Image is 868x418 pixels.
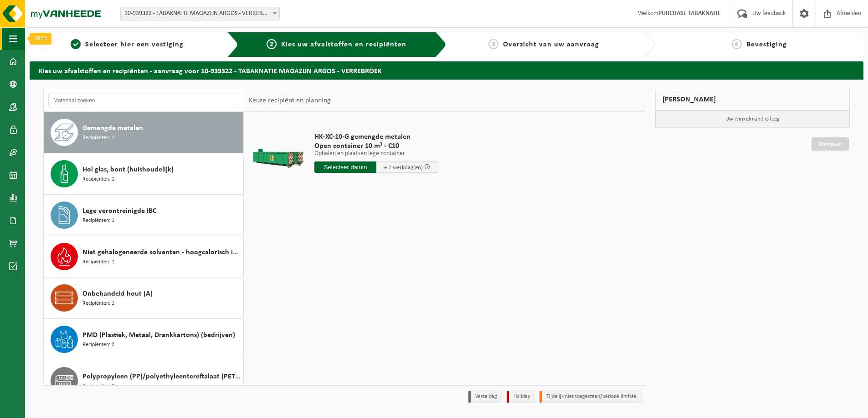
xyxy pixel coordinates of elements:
[82,330,235,341] span: PMD (Plastiek, Metaal, Drankkartons) (bedrijven)
[121,7,279,20] span: 10-939322 - TABAKNATIE MAGAZIJN ARGOS - VERREBROEK
[44,195,244,236] button: Lege verontreinigde IBC Recipiënten: 1
[82,206,156,217] span: Lege verontreinigde IBC
[655,89,850,111] div: [PERSON_NAME]
[82,371,241,382] span: Polypropyleen (PP)/polyethyleentereftalaat (PET) spanbanden
[44,153,244,195] button: Hol glas, bont (huishoudelijk) Recipiënten: 1
[82,217,114,225] span: Recipiënten: 1
[82,247,241,258] span: Niet gehalogeneerde solventen - hoogcalorisch in IBC
[48,94,239,107] input: Materiaal zoeken
[503,41,599,48] span: Overzicht van uw aanvraag
[44,112,244,153] button: Gemengde metalen Recipiënten: 1
[732,39,742,49] span: 4
[34,39,220,50] a: 1Selecteer hier een vestiging
[82,341,114,349] span: Recipiënten: 2
[488,39,498,49] span: 3
[267,39,277,49] span: 2
[507,391,535,403] li: Holiday
[314,151,438,157] p: Ophalen en plaatsen lege container
[539,391,642,403] li: Tijdelijk niet toegestaan/période limitée
[314,161,376,173] input: Selecteer datum
[82,288,153,299] span: Onbehandeld hout (A)
[82,123,143,134] span: Gemengde metalen
[314,141,438,151] span: Open container 10 m³ - C10
[244,89,335,112] div: Keuze recipiënt en planning
[71,39,81,49] span: 1
[746,41,787,48] span: Bevestiging
[82,134,114,142] span: Recipiënten: 1
[468,391,502,403] li: Vaste dag
[658,10,721,17] strong: PURCHASE TABAKNATIE
[384,165,423,171] span: + 2 werkdag(en)
[44,236,244,277] button: Niet gehalogeneerde solventen - hoogcalorisch in IBC Recipiënten: 1
[44,360,244,402] button: Polypropyleen (PP)/polyethyleentereftalaat (PET) spanbanden Recipiënten: 1
[30,61,863,79] h2: Kies uw afvalstoffen en recipiënten - aanvraag voor 10-939322 - TABAKNATIE MAGAZIJN ARGOS - VERRE...
[44,277,244,319] button: Onbehandeld hout (A) Recipiënten: 1
[812,137,849,151] a: Doorgaan
[314,132,438,141] span: HK-XC-10-G gemengde metalen
[82,258,114,267] span: Recipiënten: 1
[281,41,406,48] span: Kies uw afvalstoffen en recipiënten
[656,111,850,128] p: Uw winkelmand is leeg
[82,164,174,175] span: Hol glas, bont (huishoudelijk)
[82,175,114,184] span: Recipiënten: 1
[120,7,280,20] span: 10-939322 - TABAKNATIE MAGAZIJN ARGOS - VERREBROEK
[82,299,114,308] span: Recipiënten: 1
[85,41,184,48] span: Selecteer hier een vestiging
[44,319,244,360] button: PMD (Plastiek, Metaal, Drankkartons) (bedrijven) Recipiënten: 2
[82,382,114,391] span: Recipiënten: 1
